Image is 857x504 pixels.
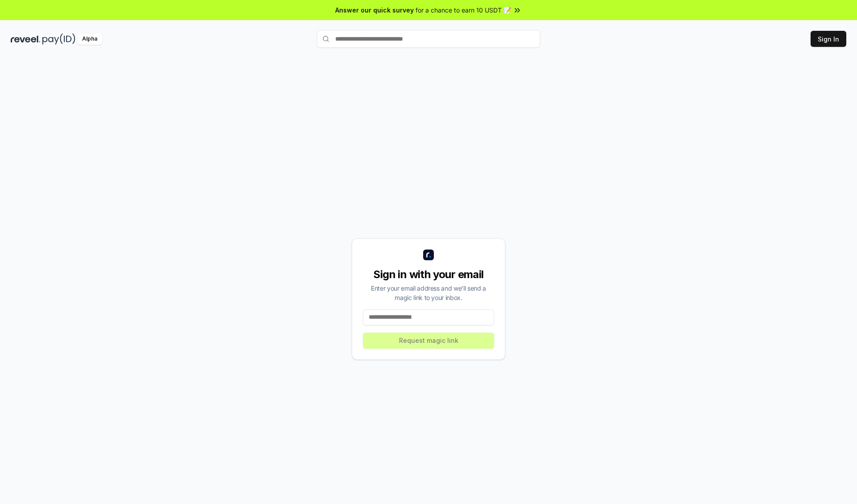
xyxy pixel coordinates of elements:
span: for a chance to earn 10 USDT 📝 [416,5,511,15]
img: pay_id [42,33,75,45]
img: reveel_dark [11,33,41,45]
div: Sign in with your email [363,267,494,282]
div: Alpha [77,33,102,45]
img: logo_small [423,250,434,260]
div: Enter your email address and we’ll send a magic link to your inbox. [363,283,494,302]
button: Sign In [811,31,846,47]
span: Answer our quick survey [335,5,414,15]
